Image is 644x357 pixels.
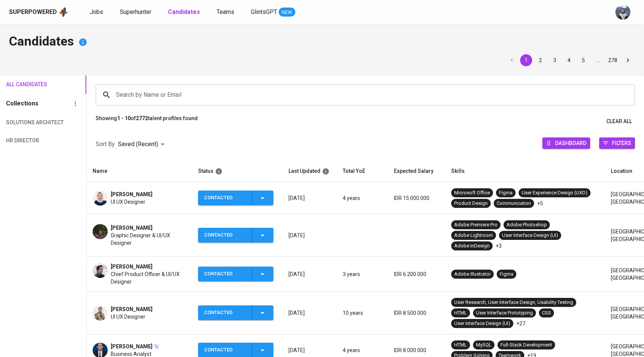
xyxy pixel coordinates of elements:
[111,232,186,247] span: Graphic Designer & UI/UX Designer
[394,346,439,354] p: IDR 8.000.000
[111,191,153,198] span: [PERSON_NAME]
[394,270,439,278] p: IDR 6.200.000
[612,138,631,148] span: Filters
[288,309,331,317] p: [DATE]
[394,309,439,317] p: IDR 8.500.000
[288,194,331,202] p: [DATE]
[9,6,69,18] a: Superpoweredapp logo
[93,224,108,239] img: bffda7b564582cca423c3d0bc0c2c05a.jpeg
[599,137,635,149] button: Filters
[549,54,561,66] button: Go to page 3
[500,271,513,278] div: Figma
[343,270,382,278] p: 3 years
[454,189,490,197] div: Microsoft Office
[111,305,153,313] span: [PERSON_NAME]
[507,221,547,229] div: Adobe Photoshop
[204,305,246,320] div: Contacted
[497,200,531,207] div: Communication
[93,191,108,206] img: 55f7366fbf7b186f3084a72c14394a1b.png
[501,342,552,349] div: Full-Stack Development
[454,221,497,229] div: Adobe Premiere Pro
[204,228,246,243] div: Contacted
[93,263,108,278] img: f5b825d9e596de601d59426f343c848a.jpg
[204,191,246,205] div: Contacted
[153,343,159,349] img: magic_wand.svg
[96,140,115,149] p: Sort By
[343,346,382,354] p: 4 years
[6,80,47,89] span: All Candidates
[516,320,525,327] p: +27
[454,200,488,207] div: Product Design
[168,8,200,15] b: Candidates
[90,8,103,15] span: Jobs
[454,342,467,349] div: HTML
[622,54,634,66] button: Go to next page
[198,267,273,281] button: Contacted
[6,118,47,127] span: Solutions Architect
[445,160,605,182] th: Skills
[454,232,493,239] div: Adobe Lightroom
[111,198,145,206] span: UI UX Designer
[251,8,295,17] a: GlintsGPT NEW
[217,8,236,17] a: Teams
[394,194,439,202] p: IDR 15.000.000
[111,270,186,285] span: Chief Product Officer & UI/UX Designer
[282,160,337,182] th: Last Updated
[96,114,198,128] p: Showing of talent profiles found
[136,115,148,121] b: 2772
[120,8,151,15] span: Superhunter
[198,228,273,243] button: Contacted
[476,310,533,317] div: User Interface Prototyping
[251,8,277,15] span: GlintsGPT
[9,33,635,51] h4: Candidates
[9,8,57,17] div: Superpowered
[118,140,158,149] p: Saved (Recent)
[192,160,282,182] th: Status
[577,54,589,66] button: Go to page 5
[279,9,295,16] span: NEW
[563,54,575,66] button: Go to page 4
[454,271,491,278] div: Adobe Illustrator
[537,200,543,207] p: +5
[111,224,153,232] span: [PERSON_NAME]
[111,343,153,350] span: [PERSON_NAME]
[198,305,273,320] button: Contacted
[117,115,131,121] b: 1 - 10
[90,8,105,17] a: Jobs
[6,98,38,109] h6: Collections
[337,160,388,182] th: Total YoE
[343,309,382,317] p: 10 years
[454,299,573,306] div: User Research, User Interface Design, Usability Testing
[606,117,632,126] span: Clear All
[87,160,192,182] th: Name
[288,232,331,239] p: [DATE]
[502,232,558,239] div: User Interface Design (UI)
[204,267,246,281] div: Contacted
[454,320,510,327] div: User Interface Design (UI)
[476,342,491,349] div: MySQL
[505,54,635,66] nav: pagination navigation
[93,305,108,320] img: c4161386057aad90db2aece1be86b5bd.jpg
[288,346,331,354] p: [DATE]
[118,137,167,151] div: Saved (Recent)
[496,242,502,250] p: +3
[217,8,234,15] span: Teams
[111,313,145,320] span: UI UX Designer
[522,189,588,197] div: User Experience Design (UXD)
[542,137,590,149] button: Dashboard
[120,8,153,17] a: Superhunter
[555,138,586,148] span: Dashboard
[606,54,620,66] button: Go to page 278
[603,114,635,128] button: Clear All
[288,270,331,278] p: [DATE]
[592,56,604,64] div: …
[454,243,490,250] div: Adobe InDesign
[6,136,47,145] span: HR Director
[454,310,467,317] div: HTML
[499,189,513,197] div: Figma
[542,310,551,317] div: CSS
[343,194,382,202] p: 4 years
[168,8,201,17] a: Candidates
[534,54,546,66] button: Go to page 2
[111,263,153,270] span: [PERSON_NAME]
